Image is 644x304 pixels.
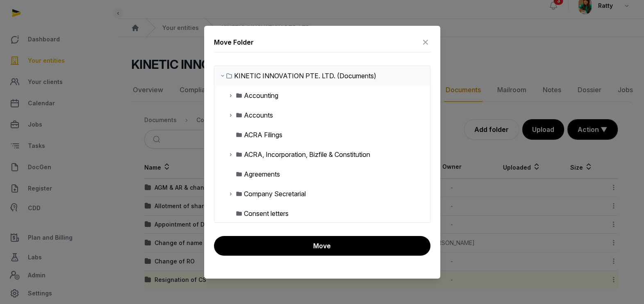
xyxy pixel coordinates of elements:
[214,236,430,256] button: Move
[244,91,278,100] div: Accounting
[234,71,376,81] div: KINETIC INNOVATION PTE. LTD. (Documents)
[244,169,280,179] div: Agreements
[244,110,273,120] div: Accounts
[214,37,254,47] div: Move Folder
[244,130,282,140] div: ACRA Filings
[244,150,370,159] div: ACRA, Incorporation, Bizfile & Constitution
[244,209,289,218] div: Consent letters
[244,189,306,199] div: Company Secretarial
